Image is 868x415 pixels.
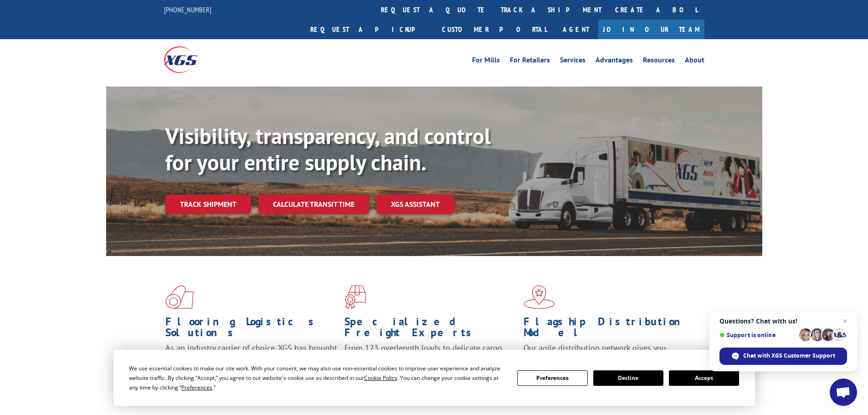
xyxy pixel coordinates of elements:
h1: Specialized Freight Experts [344,316,517,343]
h1: Flagship Distribution Model [524,316,696,343]
a: Request a pickup [303,20,435,39]
a: Advantages [596,56,633,67]
a: For Retailers [510,56,550,67]
a: [PHONE_NUMBER] [164,5,211,14]
span: Close chat [839,316,850,327]
button: Decline [593,370,663,386]
a: For Mills [472,56,500,67]
h1: Flooring Logistics Solutions [165,316,338,343]
span: Support is online [719,332,796,338]
p: From 123 overlength loads to delicate cargo, our experienced staff knows the best way to move you... [344,343,517,383]
div: Cookie Consent Prompt [113,350,755,406]
a: Services [560,56,586,67]
img: xgs-icon-focused-on-flooring-red [344,285,366,309]
img: xgs-icon-flagship-distribution-model-red [524,285,555,309]
b: Visibility, transparency, and control for your entire supply chain. [165,122,491,176]
span: As an industry carrier of choice, XGS has brought innovation and dedication to flooring logistics... [165,343,337,375]
span: Chat with XGS Customer Support [743,352,835,360]
button: Preferences [517,370,587,386]
a: About [685,56,704,67]
img: xgs-icon-total-supply-chain-intelligence-red [165,285,194,309]
a: Agent [554,20,598,39]
a: Calculate transit time [258,195,369,214]
a: XGS ASSISTANT [376,195,454,214]
a: Customer Portal [435,20,554,39]
a: Track shipment [165,195,251,214]
span: Preferences [181,384,212,391]
div: Open chat [830,379,857,406]
a: Join Our Team [598,20,704,39]
span: Our agile distribution network gives you nationwide inventory management on demand. [524,343,691,364]
span: Questions? Chat with us! [719,318,847,325]
span: Cookie Policy [364,374,397,382]
div: We use essential cookies to make our site work. With your consent, we may also use non-essential ... [129,364,506,392]
button: Accept [669,370,739,386]
div: Chat with XGS Customer Support [719,348,847,365]
a: Resources [643,56,675,67]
